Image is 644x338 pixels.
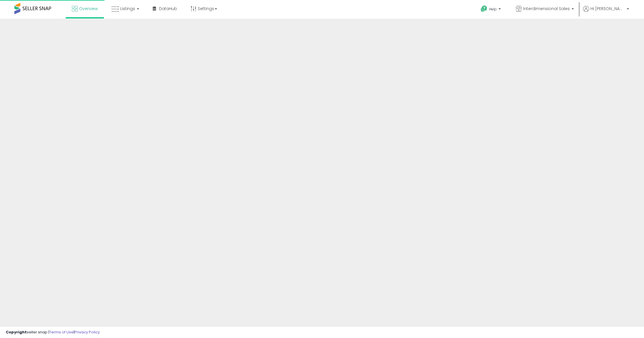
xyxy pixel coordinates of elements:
[159,6,177,12] span: DataHub
[79,6,98,12] span: Overview
[523,6,570,12] span: Interdimensional Sales
[476,1,507,19] a: Help
[120,6,135,12] span: Listings
[480,5,488,12] i: Get Help
[489,7,497,12] span: Help
[591,6,625,12] span: Hi [PERSON_NAME]
[583,6,629,19] a: Hi [PERSON_NAME]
